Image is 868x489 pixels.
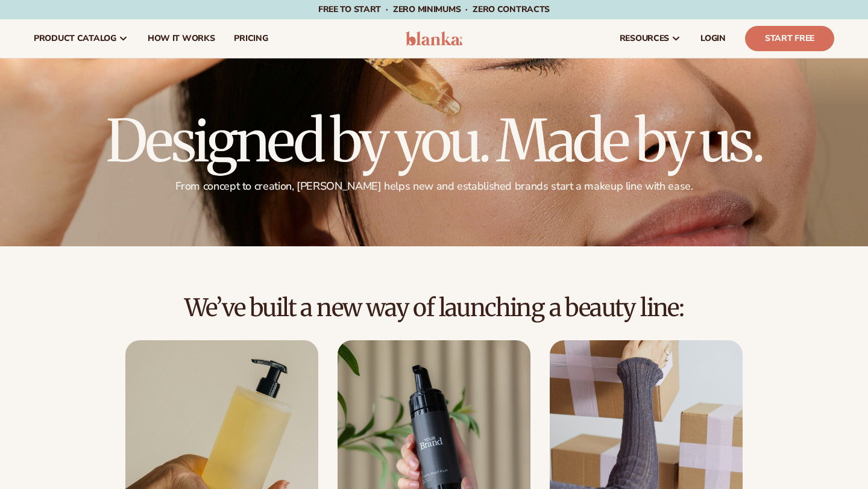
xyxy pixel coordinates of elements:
a: pricing [224,19,277,58]
a: Start Free [745,26,834,51]
span: resources [620,34,669,43]
img: logo [406,31,463,46]
span: LOGIN [700,34,726,43]
a: resources [610,19,691,58]
a: LOGIN [691,19,735,58]
span: product catalog [34,34,116,43]
h2: We’ve built a new way of launching a beauty line: [34,294,834,321]
span: Free to start · ZERO minimums · ZERO contracts [318,4,550,15]
a: product catalog [24,19,138,58]
p: From concept to creation, [PERSON_NAME] helps new and established brands start a makeup line with... [34,179,834,193]
h1: Designed by you. Made by us. [34,112,834,170]
a: How It Works [138,19,225,58]
span: pricing [234,34,268,43]
span: How It Works [148,34,215,43]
